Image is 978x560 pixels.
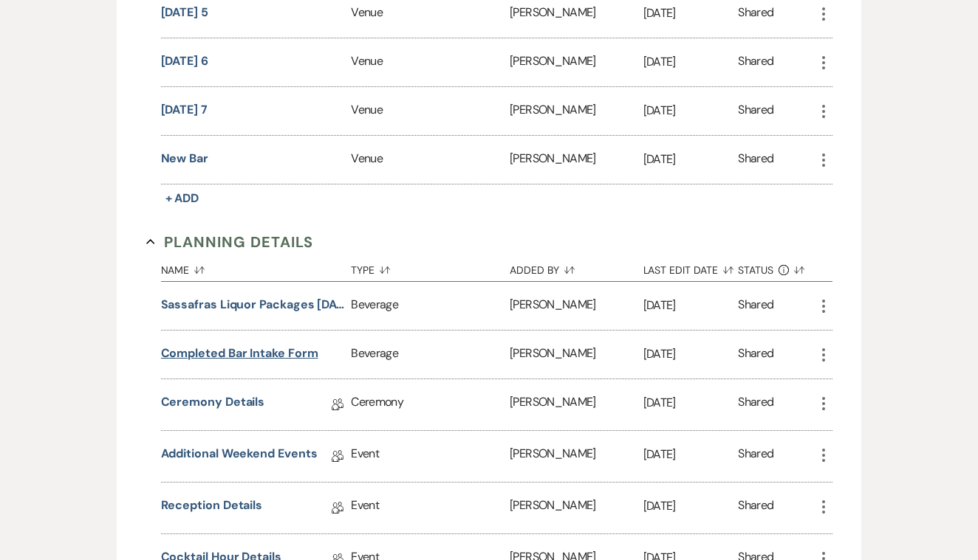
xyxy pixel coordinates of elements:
[351,253,510,281] button: Type
[738,393,773,416] div: Shared
[643,345,739,364] p: [DATE]
[643,253,739,281] button: Last Edit Date
[510,282,643,330] div: [PERSON_NAME]
[738,296,773,316] div: Shared
[510,379,643,430] div: [PERSON_NAME]
[161,253,352,281] button: Name
[643,101,739,120] p: [DATE]
[643,296,739,315] p: [DATE]
[643,52,739,72] p: [DATE]
[161,393,265,416] a: Ceremony Details
[643,497,739,516] p: [DATE]
[510,331,643,378] div: [PERSON_NAME]
[351,38,510,86] div: Venue
[165,190,199,206] span: + Add
[510,431,643,482] div: [PERSON_NAME]
[161,52,208,70] button: [DATE] 6
[738,253,814,281] button: Status
[161,296,346,314] button: Sassafras Liquor Packages [DATE]-[DATE]
[161,4,208,21] button: [DATE] 5
[643,150,739,169] p: [DATE]
[510,87,643,135] div: [PERSON_NAME]
[161,150,208,167] button: New bar
[738,101,773,121] div: Shared
[351,136,510,184] div: Venue
[643,393,739,412] p: [DATE]
[161,188,204,209] button: + Add
[161,345,318,362] button: Completed Bar Intake Form
[351,431,510,482] div: Event
[161,497,263,519] a: Reception Details
[510,253,643,281] button: Added By
[738,150,773,170] div: Shared
[738,445,773,468] div: Shared
[161,445,318,468] a: Additional Weekend Events
[351,282,510,330] div: Beverage
[146,231,314,253] button: Planning Details
[738,52,773,72] div: Shared
[738,265,773,275] span: Status
[643,445,739,464] p: [DATE]
[351,483,510,533] div: Event
[738,497,773,519] div: Shared
[738,4,773,24] div: Shared
[510,483,643,533] div: [PERSON_NAME]
[510,136,643,184] div: [PERSON_NAME]
[643,4,739,23] p: [DATE]
[161,101,208,119] button: [DATE] 7
[738,345,773,364] div: Shared
[351,87,510,135] div: Venue
[510,38,643,86] div: [PERSON_NAME]
[351,331,510,378] div: Beverage
[351,379,510,430] div: Ceremony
